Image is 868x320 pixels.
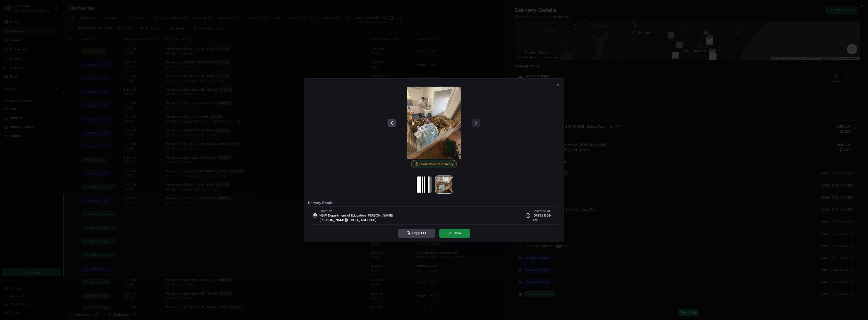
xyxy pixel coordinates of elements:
[398,229,435,238] button: Copy URL
[532,209,556,213] span: Delivered at
[411,160,457,168] div: Photo Proof of Delivery
[436,176,452,193] img: photo_proof_of_delivery image
[398,87,470,159] img: photo_proof_of_delivery image
[439,229,470,238] button: Close
[319,213,393,218] span: NSW Department of Education [PERSON_NAME]
[319,218,376,222] span: [PERSON_NAME][STREET_ADDRESS]
[532,213,556,222] span: [DATE] 8:59 AM
[308,201,560,204] label: Delivery Details
[319,209,332,213] span: Location
[416,176,432,193] img: barcode_scan_on_pickup image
